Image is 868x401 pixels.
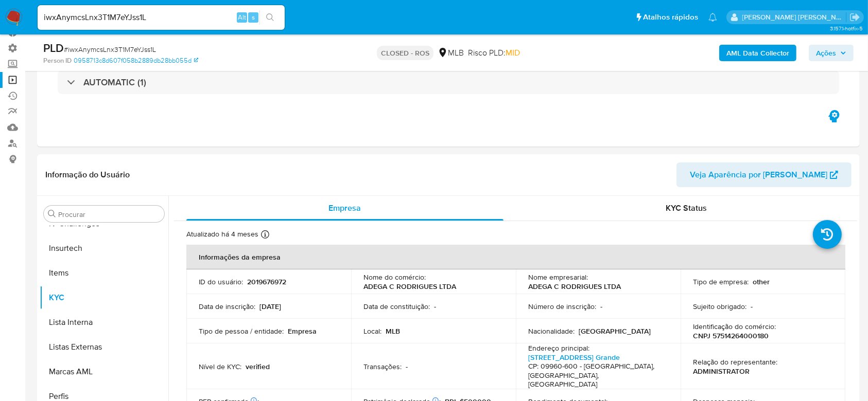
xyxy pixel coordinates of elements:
p: verified [246,362,270,371]
p: [DATE] [259,302,281,311]
p: andrea.asantos@mercadopago.com.br [742,12,846,22]
button: Items [40,261,168,285]
span: Atalhos rápidos [643,12,698,23]
p: other [753,277,770,286]
h3: AUTOMATIC (1) [83,77,146,88]
span: KYC Status [666,202,707,214]
p: Atualizado há 4 meses [186,229,258,239]
p: - [434,302,436,311]
p: Número de inscrição : [528,302,596,311]
p: Data de constituição : [363,302,430,311]
button: Lista Interna [40,310,168,335]
p: Nacionalidade : [528,326,575,336]
p: Identificação do comércio : [693,322,776,331]
a: [STREET_ADDRESS] Grande [528,352,620,362]
input: Procurar [58,210,160,219]
span: Veja Aparência por [PERSON_NAME] [690,162,827,187]
button: KYC [40,285,168,310]
p: Nome do comércio : [363,272,426,282]
p: Empresa [288,326,317,336]
button: Ações [809,45,854,61]
p: ADMINISTRATOR [693,367,750,376]
p: Nível de KYC : [199,362,241,371]
button: Listas Externas [40,335,168,359]
input: Pesquise usuários ou casos... [38,11,285,24]
p: Tipo de pessoa / entidade : [199,326,284,336]
p: - [751,302,753,311]
b: PLD [43,40,64,56]
button: Veja Aparência por [PERSON_NAME] [676,162,852,187]
p: CLOSED - ROS [377,46,433,60]
p: Endereço principal : [528,343,589,353]
span: MID [506,47,520,59]
h1: Informação do Usuário [45,170,130,180]
span: # iwxAnymcsLnx3T1M7eYJss1L [64,44,156,54]
button: search-icon [259,10,281,25]
p: Tipo de empresa : [693,277,749,286]
a: Sair [849,12,860,23]
button: AML Data Collector [719,45,796,61]
span: Empresa [328,202,361,214]
button: Marcas AML [40,359,168,384]
p: Relação do representante : [693,357,777,367]
p: [GEOGRAPHIC_DATA] [579,326,651,336]
p: Nome empresarial : [528,272,588,282]
p: ADEGA C RODRIGUES LTDA [528,282,621,291]
p: 2019676972 [247,277,286,286]
p: Local : [363,326,381,336]
b: AML Data Collector [726,45,789,61]
p: Transações : [363,362,402,371]
p: MLB [386,326,400,336]
div: MLB [438,47,464,59]
p: ID do usuário : [199,277,243,286]
p: Sujeito obrigado : [693,302,747,311]
button: Procurar [48,210,56,218]
th: Informações da empresa [186,245,845,269]
b: Person ID [43,56,72,65]
p: CNPJ 57514264000180 [693,331,769,340]
span: Ações [816,45,836,61]
p: - [600,302,602,311]
span: 3.157.1-hotfix-5 [830,24,863,32]
a: 0958713c8d607f058b2889db28bb055d [74,56,198,65]
button: Insurtech [40,236,168,261]
p: ADEGA C RODRIGUES LTDA [363,282,456,291]
p: - [406,362,408,371]
p: Data de inscrição : [199,302,255,311]
span: Risco PLD: [468,47,520,59]
a: Notificações [708,13,717,22]
div: AUTOMATIC (1) [58,70,839,94]
span: Alt [238,12,246,22]
span: s [252,12,255,22]
h4: CP: 09960-600 - [GEOGRAPHIC_DATA], [GEOGRAPHIC_DATA], [GEOGRAPHIC_DATA] [528,362,664,389]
